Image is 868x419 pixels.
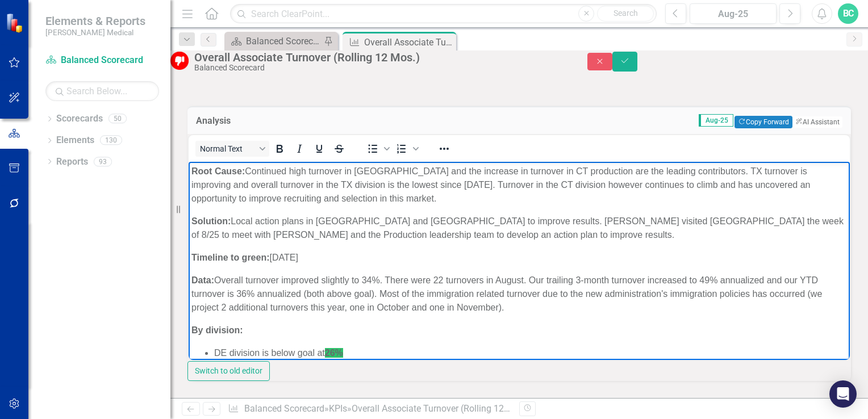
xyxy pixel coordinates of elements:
div: Overall Associate Turnover (Rolling 12 Mos.) [194,51,565,64]
button: Aug-25 [690,3,777,24]
button: Switch to old editor [187,361,270,381]
img: ClearPoint Strategy [6,13,26,33]
span: Search [614,9,638,18]
a: Balanced Scorecard Welcome Page [227,34,321,48]
button: Copy Forward [735,116,792,128]
div: 93 [94,157,112,166]
a: Reports [56,156,88,169]
button: BC [838,3,858,24]
iframe: Rich Text Area [189,162,850,360]
button: Reveal or hide additional toolbar items [435,141,454,157]
div: Balanced Scorecard [194,64,565,72]
div: 50 [108,114,127,124]
button: Underline [310,141,329,157]
a: Balanced Scorecard [244,403,324,414]
button: AI Assistant [792,116,842,128]
button: Block Normal Text [195,141,269,157]
div: Balanced Scorecard Welcome Page [246,34,321,48]
img: Below Target [170,52,189,70]
span: Normal Text [200,144,256,153]
span: Elements & Reports [45,14,145,28]
div: Overall Associate Turnover (Rolling 12 Mos.) [352,403,529,414]
div: Overall Associate Turnover (Rolling 12 Mos.) [364,35,453,49]
span: Aug-25 [699,114,733,127]
div: Open Intercom Messenger [829,380,857,408]
div: » » [228,403,511,416]
a: KPIs [329,403,347,414]
h3: Analysis [196,116,322,126]
input: Search ClearPoint... [230,4,657,24]
div: Bullet list [363,141,391,157]
button: Search [597,6,654,22]
div: 130 [100,136,122,145]
button: Strikethrough [329,141,349,157]
button: Italic [290,141,309,157]
a: Balanced Scorecard [45,54,159,67]
a: Elements [56,134,94,147]
div: Aug-25 [694,7,773,21]
a: Scorecards [56,112,103,125]
div: Numbered list [392,141,420,157]
button: Bold [270,141,289,157]
small: [PERSON_NAME] Medical [45,28,145,37]
input: Search Below... [45,81,159,101]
